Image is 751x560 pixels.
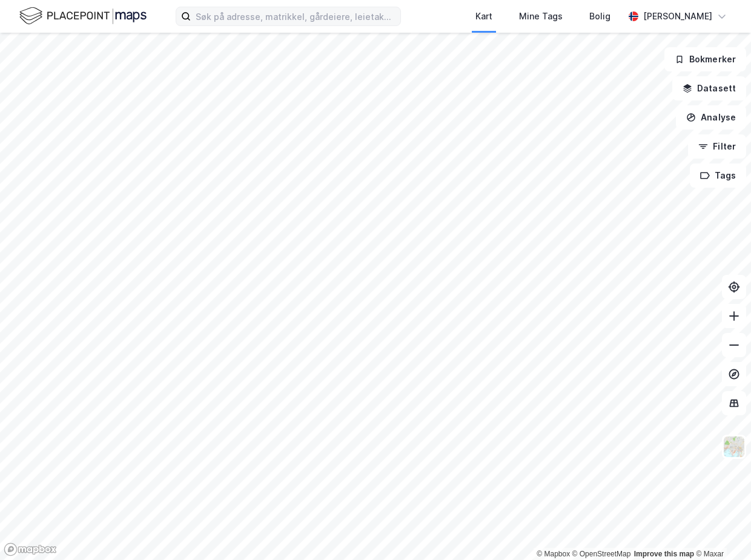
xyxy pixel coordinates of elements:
div: Kart [475,9,492,24]
iframe: Chat Widget [690,502,751,560]
button: Datasett [672,76,746,100]
img: Z [723,435,746,458]
a: OpenStreetMap [572,550,631,558]
a: Mapbox homepage [4,542,57,556]
a: Mapbox [537,550,570,558]
button: Bokmerker [664,47,746,71]
div: Mine Tags [519,9,563,24]
button: Tags [690,163,746,188]
div: [PERSON_NAME] [643,9,712,24]
input: Søk på adresse, matrikkel, gårdeiere, leietakere eller personer [191,7,400,25]
button: Filter [688,134,746,159]
a: Improve this map [634,550,694,558]
button: Analyse [676,105,746,130]
img: logo.f888ab2527a4732fd821a326f86c7f29.svg [19,5,147,27]
div: Bolig [589,9,610,24]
